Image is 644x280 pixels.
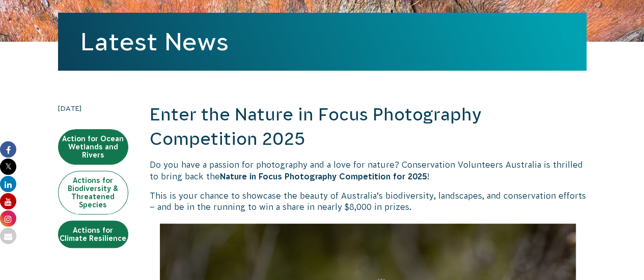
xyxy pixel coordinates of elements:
[150,159,586,182] p: Do you have a passion for photography and a love for nature? Conservation Volunteers Australia is...
[150,103,586,151] h2: Enter the Nature in Focus Photography Competition 2025
[220,172,427,181] strong: Nature in Focus Photography Competition for 2025
[58,171,128,214] a: Actions for Biodiversity & Threatened Species
[58,103,128,114] time: [DATE]
[150,190,586,213] p: This is your chance to showcase the beauty of Australia’s biodiversity, landscapes, and conservat...
[58,129,128,165] a: Action for Ocean Wetlands and Rivers
[80,28,229,55] a: Latest News
[58,221,128,248] a: Actions for Climate Resilience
